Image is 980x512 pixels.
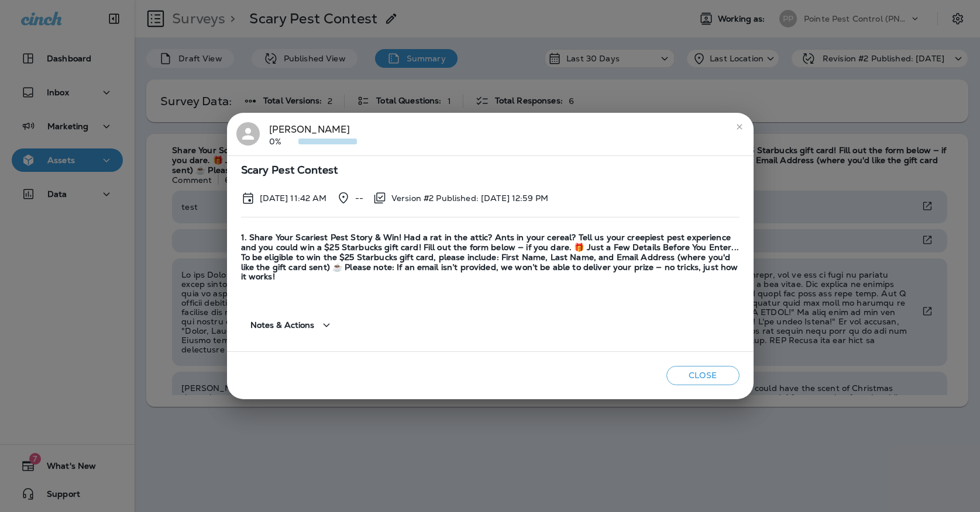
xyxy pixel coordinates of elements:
[241,165,740,175] span: Scary Pest Contest
[269,137,298,146] p: 0%
[250,320,315,330] span: Notes & Actions
[241,233,740,282] span: 1. Share Your Scariest Pest Story & Win! Had a rat in the attic? Ants in your cereal? Tell us you...
[260,193,327,203] p: Oct 1, 2025 11:42 AM
[730,117,749,136] button: close
[391,193,548,203] p: Version #2 Published: [DATE] 12:59 PM
[241,309,343,342] button: Notes & Actions
[269,122,357,147] div: [PERSON_NAME]
[666,366,740,385] button: Close
[355,193,363,203] p: --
